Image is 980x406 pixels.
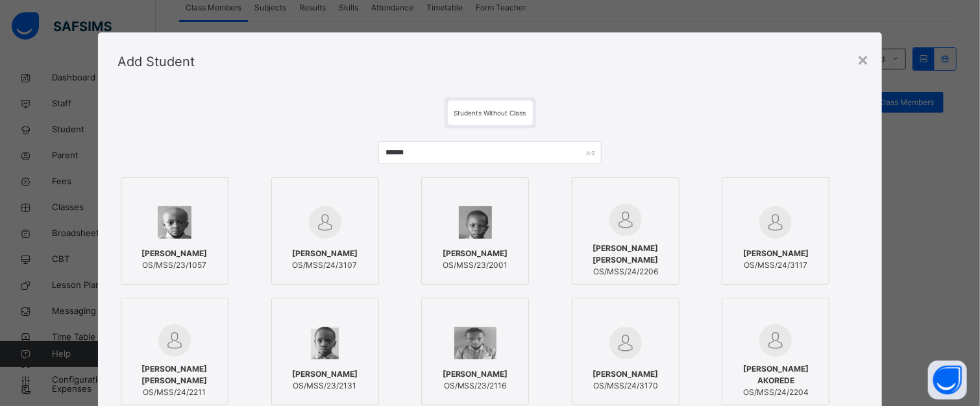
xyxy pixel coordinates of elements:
[292,368,358,380] span: [PERSON_NAME]
[443,248,508,259] span: [PERSON_NAME]
[142,248,208,259] span: [PERSON_NAME]
[579,243,672,266] span: [PERSON_NAME] [PERSON_NAME]
[128,387,221,398] span: OS/MSS/24/2211
[158,206,191,239] img: OS_MSS_23_1057.png
[443,368,508,380] span: [PERSON_NAME]
[729,387,822,398] span: OS/MSS/24/2204
[579,266,672,278] span: OS/MSS/24/2206
[292,380,358,392] span: OS/MSS/23/2131
[292,259,358,271] span: OS/MSS/24/3107
[443,380,508,392] span: OS/MSS/23/2116
[117,54,195,69] span: Add Student
[743,259,809,271] span: OS/MSS/24/3117
[743,248,809,259] span: [PERSON_NAME]
[158,324,191,357] img: default.svg
[443,259,508,271] span: OS/MSS/23/2001
[454,327,496,359] img: OS_MSS_23_2116.png
[311,327,339,359] img: OS_MSS_23_2131.png
[857,45,869,73] div: ×
[309,206,341,239] img: default.svg
[609,327,642,359] img: default.svg
[593,380,658,392] span: OS/MSS/24/3170
[759,324,792,357] img: default.svg
[593,368,658,380] span: [PERSON_NAME]
[759,206,792,239] img: default.svg
[609,204,642,236] img: default.svg
[454,109,526,117] span: Students Without Class
[459,206,492,239] img: OS_MSS_23_2001.png
[128,363,221,387] span: [PERSON_NAME] [PERSON_NAME]
[928,361,967,400] button: Open asap
[142,259,208,271] span: OS/MSS/23/1057
[292,248,358,259] span: [PERSON_NAME]
[729,363,822,387] span: [PERSON_NAME] AKOREDE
